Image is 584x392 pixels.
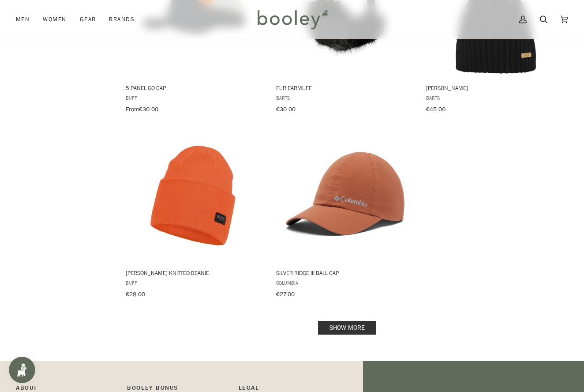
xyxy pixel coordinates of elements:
[276,269,415,277] span: Silver Ridge III Ball Cap
[16,15,30,24] span: Men
[80,15,96,24] span: Gear
[318,321,376,335] a: Show more
[126,84,264,92] span: 5 Panel Go Cap
[426,84,565,92] span: [PERSON_NAME]
[275,130,416,301] a: Silver Ridge III Ball Cap
[254,7,331,32] img: Booley
[126,324,568,332] div: Pagination
[426,105,445,113] span: €45.00
[109,15,135,24] span: Brands
[276,290,295,298] span: €27.00
[276,94,415,102] span: Barts
[126,105,139,113] span: From
[276,84,415,92] span: Fur Earmuff
[279,130,412,262] img: Columbia Silver Ridge III Ball Cap Auburn - Booley Galway
[124,130,266,301] a: Niels EVO Knitted Beanie
[426,94,565,102] span: Barts
[43,15,66,24] span: Women
[139,105,158,113] span: €30.00
[276,105,296,113] span: €30.00
[126,94,264,102] span: Buff
[9,357,35,383] iframe: Button to open loyalty program pop-up
[276,279,415,286] span: Columbia
[126,290,145,298] span: €28.00
[129,130,261,262] img: Buff Knitted Beanie Niels Tangerine - Booley Galway
[126,269,264,277] span: [PERSON_NAME] Knitted Beanie
[126,279,264,286] span: Buff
